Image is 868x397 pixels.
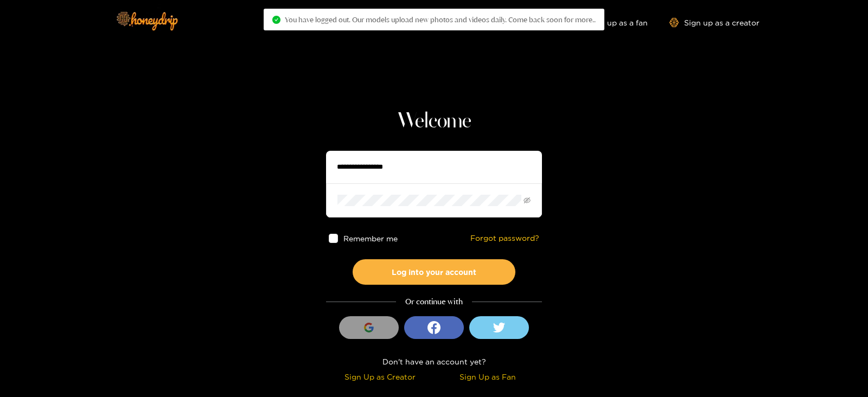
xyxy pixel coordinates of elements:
div: Or continue with [326,296,542,308]
a: Forgot password? [470,234,539,243]
span: Remember me [343,234,398,242]
div: Don't have an account yet? [326,355,542,368]
a: Sign up as a creator [669,18,759,27]
h1: Welcome [326,108,542,135]
div: Sign Up as Creator [329,370,431,383]
div: Sign Up as Fan [437,370,539,383]
span: check-circle [272,16,280,24]
span: eye-invisible [524,197,531,204]
button: Log into your account [353,259,515,285]
span: You have logged out. Our models upload new photos and videos daily. Come back soon for more.. [285,15,596,24]
a: Sign up as a fan [573,18,648,27]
